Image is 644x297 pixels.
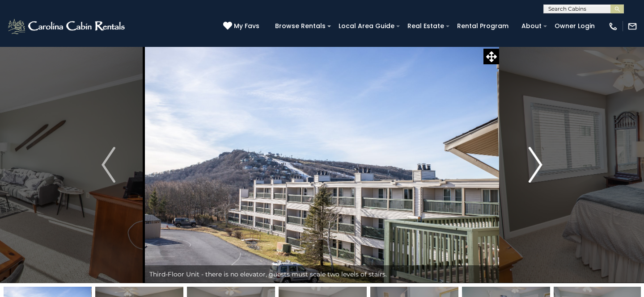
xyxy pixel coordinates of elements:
[403,19,449,33] a: Real Estate
[7,17,127,35] img: White-1-2.png
[499,46,572,283] button: Next
[334,19,399,33] a: Local Area Guide
[608,21,618,31] img: phone-regular-white.png
[102,147,115,183] img: arrow
[627,21,637,31] img: mail-regular-white.png
[271,19,330,33] a: Browse Rentals
[550,19,599,33] a: Owner Login
[223,21,262,31] a: My Favs
[145,265,499,283] div: Third-Floor Unit - there is no elevator, guests must scale two levels of stairs.
[453,19,513,33] a: Rental Program
[72,46,145,283] button: Previous
[517,19,546,33] a: About
[529,147,542,183] img: arrow
[234,21,259,31] span: My Favs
